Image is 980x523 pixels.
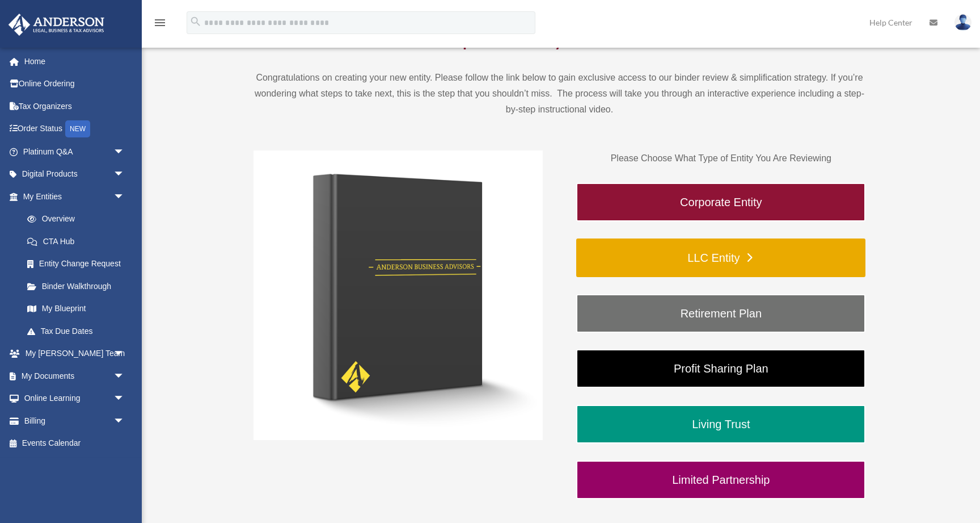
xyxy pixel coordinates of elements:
a: Entity Change Request [16,253,142,275]
span: arrow_drop_down [113,365,136,388]
a: Billingarrow_drop_down [8,409,142,432]
div: NEW [65,120,90,137]
span: arrow_drop_down [113,163,136,186]
a: Profit Sharing Plan [576,349,865,388]
a: Digital Productsarrow_drop_down [8,163,142,186]
a: My Documentsarrow_drop_down [8,365,142,387]
a: Online Learningarrow_drop_down [8,387,142,410]
img: Anderson Advisors Platinum Portal [5,14,108,36]
a: Platinum Q&Aarrow_drop_down [8,140,142,163]
span: arrow_drop_down [113,342,136,366]
a: Online Ordering [8,73,142,95]
p: Congratulations on creating your new entity. Please follow the link below to gain exclusive acces... [254,70,866,118]
a: Tax Due Dates [16,320,142,342]
a: Tax Organizers [8,95,142,118]
a: CTA Hub [16,230,142,253]
span: arrow_drop_down [113,185,136,208]
a: My Blueprint [16,298,142,320]
a: Living Trust [576,405,865,443]
a: My [PERSON_NAME] Teamarrow_drop_down [8,342,142,365]
i: menu [153,16,167,30]
img: User Pic [954,14,971,31]
p: Please Choose What Type of Entity You Are Reviewing [576,150,865,166]
a: Events Calendar [8,432,142,455]
a: My Entitiesarrow_drop_down [8,185,142,208]
a: Binder Walkthrough [16,275,136,298]
i: search [189,15,202,28]
a: Home [8,50,142,73]
span: arrow_drop_down [113,387,136,411]
a: Order StatusNEW [8,118,142,141]
a: Retirement Plan [576,294,865,333]
a: Corporate Entity [576,183,865,221]
span: arrow_drop_down [113,409,136,433]
a: menu [153,20,167,30]
a: Limited Partnership [576,461,865,499]
a: LLC Entity [576,239,865,277]
a: Overview [16,208,142,231]
span: arrow_drop_down [113,140,136,164]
